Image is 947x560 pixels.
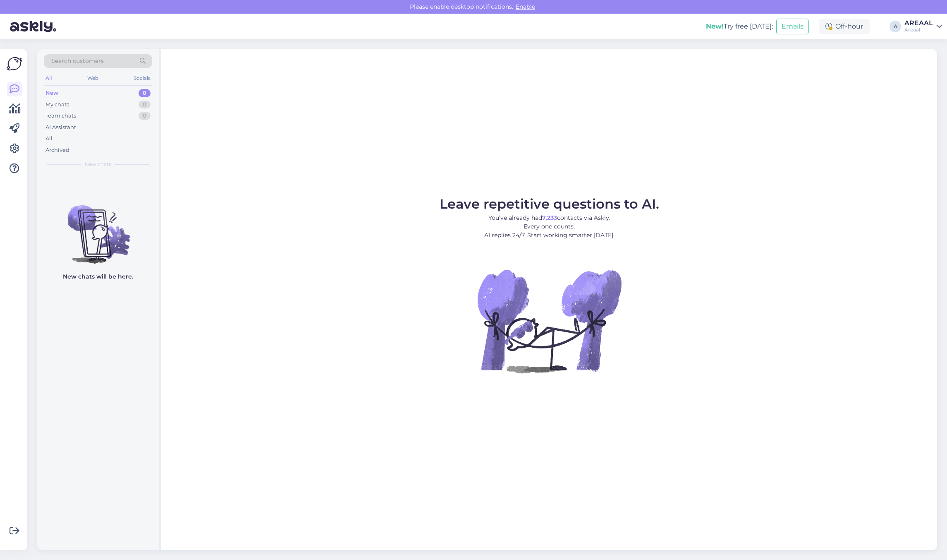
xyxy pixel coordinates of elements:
[904,20,942,33] a: AREAALAreaal
[513,3,538,10] span: Enable
[776,19,809,34] button: Emails
[904,20,933,26] div: AREAAL
[85,161,111,168] span: New chats
[904,26,933,33] div: Areaal
[706,22,724,30] b: New!
[45,135,53,143] div: All
[63,272,133,281] p: New chats will be here.
[819,19,870,34] div: Off-hour
[139,101,151,109] div: 0
[45,112,76,120] div: Team chats
[37,190,159,265] img: No chats
[890,21,901,32] div: A
[132,73,152,84] div: Socials
[542,214,557,221] b: 7,233
[440,214,659,240] p: You’ve already had contacts via Askly. Every one counts. AI replies 24/7. Start working smarter [...
[45,89,58,97] div: New
[45,146,69,154] div: Archived
[139,89,151,97] div: 0
[440,196,659,212] span: Leave repetitive questions to AI.
[51,57,104,65] span: Search customers
[7,56,22,72] img: Askly Logo
[86,73,100,84] div: Web
[706,22,773,31] div: Try free [DATE]:
[45,123,76,132] div: AI Assistant
[475,246,624,395] img: No Chat active
[139,112,151,120] div: 0
[44,73,53,84] div: All
[45,101,69,109] div: My chats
